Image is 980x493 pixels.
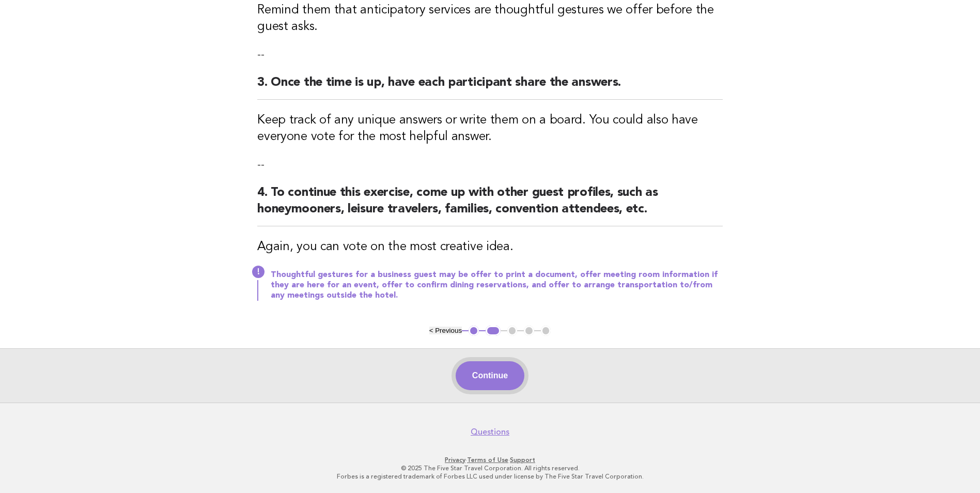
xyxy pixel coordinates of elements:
[429,327,462,334] button: < Previous
[456,361,524,390] button: Continue
[257,239,723,255] h3: Again, you can vote on the most creative idea.
[257,2,723,35] h3: Remind them that anticipatory services are thoughtful gestures we offer before the guest asks.
[471,427,509,437] a: Questions
[174,456,806,464] p: · ·
[257,112,723,145] h3: Keep track of any unique answers or write them on a board. You could also have everyone vote for ...
[510,456,535,464] a: Support
[445,456,465,464] a: Privacy
[174,464,806,472] p: © 2025 The Five Star Travel Corporation. All rights reserved.
[469,326,479,336] button: 1
[271,270,723,301] p: Thoughtful gestures for a business guest may be offer to print a document, offer meeting room inf...
[257,48,723,62] p: --
[467,456,508,464] a: Terms of Use
[257,158,723,172] p: --
[174,472,806,481] p: Forbes is a registered trademark of Forbes LLC used under license by The Five Star Travel Corpora...
[257,74,723,100] h2: 3. Once the time is up, have each participant share the answers.
[486,326,501,336] button: 2
[257,184,723,226] h2: 4. To continue this exercise, come up with other guest profiles, such as honeymooners, leisure tr...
